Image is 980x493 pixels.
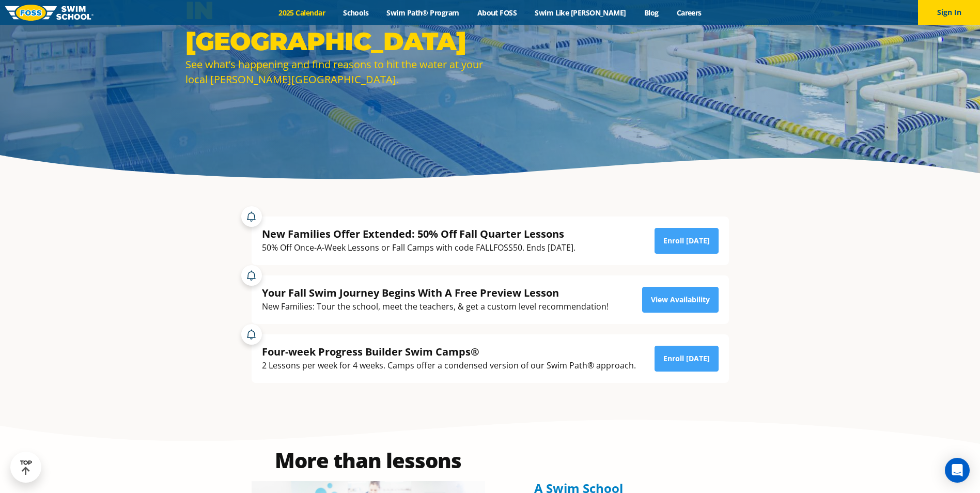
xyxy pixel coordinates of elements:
div: Open Intercom Messenger [945,458,970,483]
a: Enroll [DATE] [655,228,719,254]
a: Schools [334,8,378,18]
div: Your Fall Swim Journey Begins With A Free Preview Lesson [262,286,609,300]
a: Swim Like [PERSON_NAME] [526,8,635,18]
a: Careers [667,8,710,18]
a: Blog [635,8,667,18]
div: New Families Offer Extended: 50% Off Fall Quarter Lessons [262,227,575,241]
a: View Availability [642,287,719,313]
div: 50% Off Once-A-Week Lessons or Fall Camps with code FALLFOSS50. Ends [DATE]. [262,241,575,255]
div: 2 Lessons per week for 4 weeks. Camps offer a condensed version of our Swim Path® approach. [262,359,636,373]
div: See what’s happening and find reasons to hit the water at your local [PERSON_NAME][GEOGRAPHIC_DATA]. [185,57,485,87]
div: TOP [20,459,32,475]
h2: More than lessons [252,450,485,471]
a: 2025 Calendar [270,8,334,18]
div: Four-week Progress Builder Swim Camps® [262,345,636,359]
div: New Families: Tour the school, meet the teachers, & get a custom level recommendation! [262,300,609,314]
a: About FOSS [468,8,526,18]
a: Swim Path® Program [378,8,468,18]
img: FOSS Swim School Logo [5,5,94,21]
a: Enroll [DATE] [655,346,719,372]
